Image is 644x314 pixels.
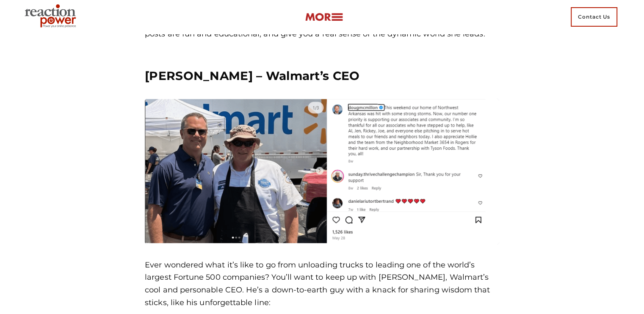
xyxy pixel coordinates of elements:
p: Ever wondered what it’s like to go from unloading trucks to leading one of the world’s largest Fo... [145,259,499,309]
span: Contact Us [571,7,617,27]
img: Executive Branding | Personal Branding Agency [21,2,83,32]
img: more-btn.png [305,12,343,22]
img: Doug McMillon Walmart’s CEO image [145,99,499,244]
h3: [PERSON_NAME] – Walmart’s CEO [145,68,499,84]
